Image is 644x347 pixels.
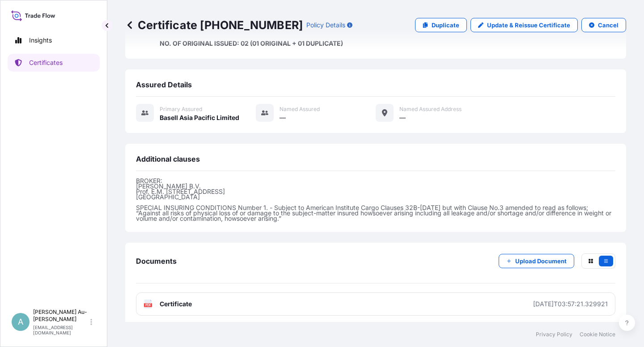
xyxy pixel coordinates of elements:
span: A [18,317,23,326]
button: Upload Document [499,254,574,268]
text: PDF [145,304,151,307]
a: Cookie Notice [580,331,615,338]
span: Named Assured Address [399,106,462,113]
p: BROKER: [PERSON_NAME] B.V. Prof. E.M. [STREET_ADDRESS] [GEOGRAPHIC_DATA] SPECIAL INSURING CONDITI... [136,178,615,221]
p: Certificate [PHONE_NUMBER] [125,18,303,32]
p: Certificates [29,58,63,67]
span: Certificate [160,300,192,308]
a: PDFCertificate[DATE]T03:57:21.329921 [136,292,615,316]
p: Insights [29,36,52,45]
span: Primary assured [160,106,202,113]
div: [DATE]T03:57:21.329921 [533,300,608,308]
a: Update & Reissue Certificate [470,18,578,32]
p: Policy Details [306,21,345,30]
p: [PERSON_NAME] Au-[PERSON_NAME] [33,308,89,323]
p: Cancel [598,21,619,30]
p: Upload Document [515,257,567,266]
a: Duplicate [415,18,467,32]
a: Certificates [8,54,100,72]
button: Cancel [581,18,626,32]
span: Named Assured [280,106,320,113]
a: Privacy Policy [536,331,572,338]
p: [EMAIL_ADDRESS][DOMAIN_NAME] [33,325,89,335]
span: Assured Details [136,80,192,89]
span: — [399,113,406,122]
p: Update & Reissue Certificate [487,21,570,30]
a: Insights [8,31,100,49]
span: Basell Asia Pacific Limited [160,113,239,122]
span: Documents [136,257,177,266]
span: Additional clauses [136,154,200,163]
span: — [280,113,286,122]
p: Duplicate [432,21,459,30]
